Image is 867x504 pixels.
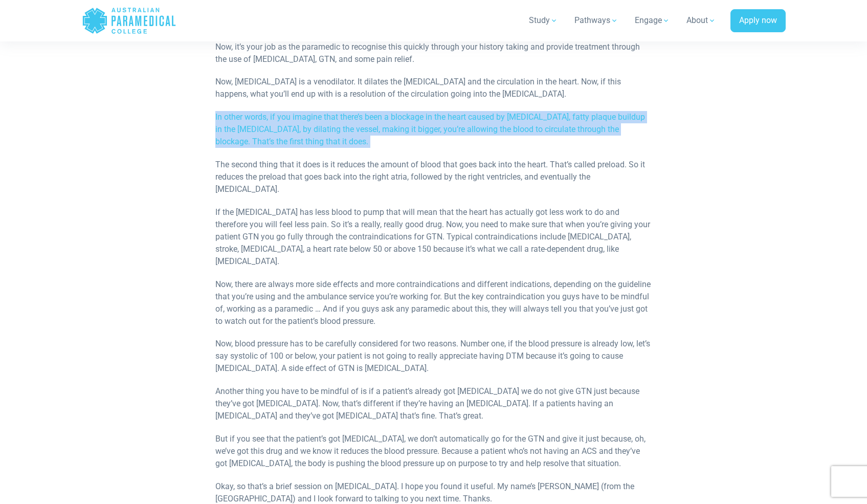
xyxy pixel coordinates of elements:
[215,338,652,375] p: Now, blood pressure has to be carefully considered for two reasons. Number one, if the blood pres...
[215,433,652,470] p: But if you see that the patient’s got [MEDICAL_DATA], we don’t automatically go for the GTN and g...
[568,6,625,35] a: Pathways
[215,385,652,422] p: Another thing you have to be mindful of is if a patient’s already got [MEDICAL_DATA] we do not gi...
[680,6,722,35] a: About
[523,6,564,35] a: Study
[629,6,676,35] a: Engage
[730,9,786,33] a: Apply now
[215,159,652,195] p: The second thing that it does is it reduces the amount of blood that goes back into the heart. Th...
[82,4,176,37] a: Australian Paramedical College
[215,111,652,148] p: In other words, if you imagine that there’s been a blockage in the heart caused by [MEDICAL_DATA]...
[215,278,652,327] p: Now, there are always more side effects and more contraindications and different indications, dep...
[215,76,652,100] p: Now, [MEDICAL_DATA] is a venodilator. It dilates the [MEDICAL_DATA] and the circulation in the he...
[215,206,652,268] p: If the [MEDICAL_DATA] has less blood to pump that will mean that the heart has actually got less ...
